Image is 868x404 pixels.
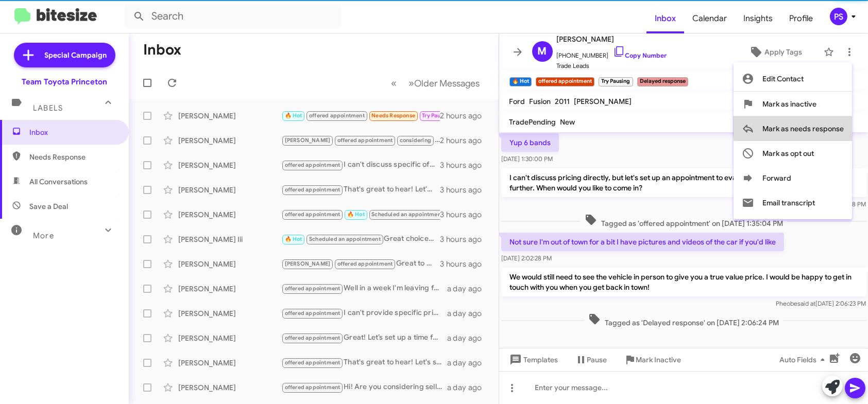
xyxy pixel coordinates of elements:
[762,116,844,141] span: Mark as needs response
[762,66,804,91] span: Edit Contact
[734,190,852,215] button: Email transcript
[762,92,816,116] span: Mark as inactive
[762,141,814,166] span: Mark as opt out
[734,166,852,190] button: Forward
